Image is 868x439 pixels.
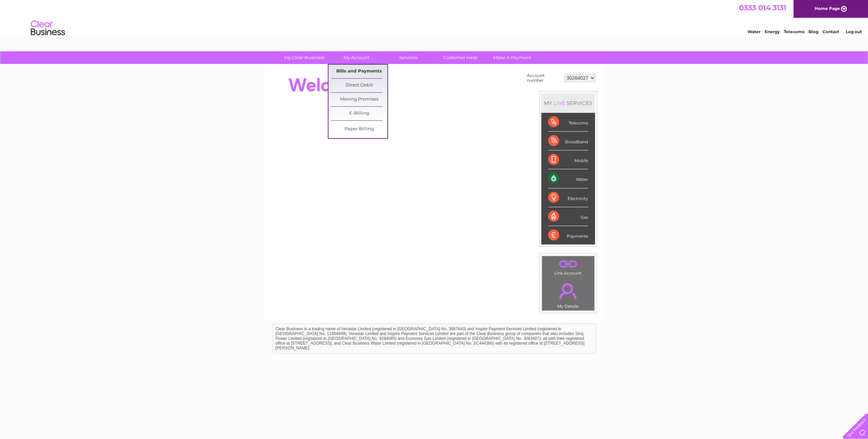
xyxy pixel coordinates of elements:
td: My Details [542,277,595,311]
a: Customer Help [432,51,489,64]
a: My Account [328,51,385,64]
a: Contact [822,29,839,34]
div: MY SERVICES [541,93,595,113]
td: Link Account [542,256,595,277]
div: Gas [548,207,588,226]
a: Energy [765,29,780,34]
div: Electricity [548,188,588,207]
a: Moving Premises [331,93,387,106]
div: Mobile [548,150,588,169]
a: My Clear Business [276,51,333,64]
div: Broadband [548,132,588,150]
a: Make A Payment [484,51,541,64]
td: Account number [525,71,562,84]
a: . [544,258,593,270]
a: Direct Debit [331,79,387,92]
a: Bills and Payments [331,65,387,78]
a: Telecoms [784,29,804,34]
a: Services [380,51,437,64]
a: E-Billing [331,107,387,120]
div: Water [548,169,588,188]
div: LIVE [552,100,567,106]
div: Telecoms [548,113,588,132]
a: Blog [808,29,818,34]
a: . [544,279,593,303]
div: Clear Business is a trading name of Verastar Limited (registered in [GEOGRAPHIC_DATA] No. 3667643... [273,4,596,33]
a: Paper Billing [331,122,387,136]
img: logo.png [30,18,65,39]
a: 0333 014 3131 [739,3,786,12]
div: Payments [548,226,588,244]
a: Water [748,29,761,34]
a: Log out [845,29,861,34]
